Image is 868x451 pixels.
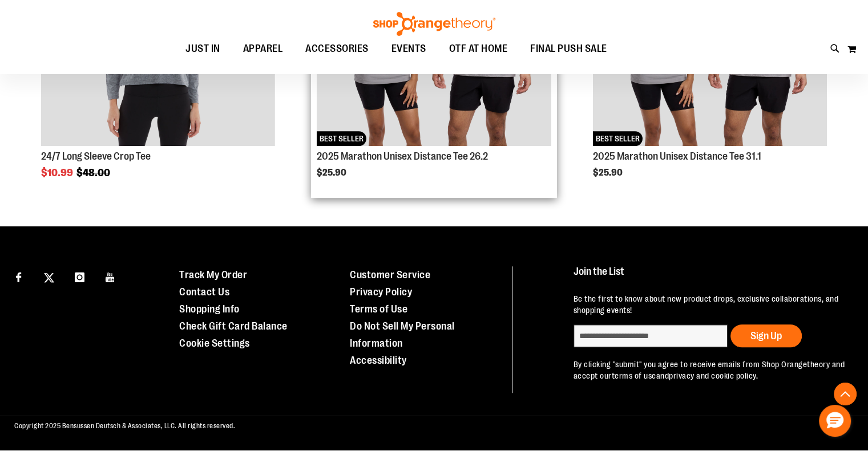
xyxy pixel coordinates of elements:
[350,303,407,315] a: Terms of Use
[593,151,761,162] a: 2025 Marathon Unisex Distance Tee 31.1
[449,36,508,62] span: OTF AT HOME
[574,266,846,287] h4: Join the List
[530,36,607,62] span: FINAL PUSH SALE
[750,330,782,342] span: Sign Up
[317,151,488,162] a: 2025 Marathon Unisex Distance Tee 26.2
[574,324,728,347] input: enter email
[391,36,426,62] span: EVENTS
[243,36,283,62] span: APPAREL
[179,269,247,281] a: Track My Order
[593,168,624,178] span: $25.90
[179,338,250,349] a: Cookie Settings
[593,131,643,146] span: BEST SELLER
[380,36,438,62] a: EVENTS
[350,320,455,349] a: Do Not Sell My Personal Information
[438,36,519,62] a: OTF AT HOME
[669,371,758,380] a: privacy and cookie policy.
[294,36,380,62] a: ACCESSORIES
[174,36,232,62] a: JUST IN
[179,303,240,315] a: Shopping Info
[305,36,369,62] span: ACCESSORIES
[70,266,90,286] a: Visit our Instagram page
[41,151,151,162] a: 24/7 Long Sleeve Crop Tee
[76,167,112,178] span: $48.00
[317,131,366,146] span: BEST SELLER
[41,167,75,178] span: $10.99
[834,383,857,405] button: Back To Top
[350,286,412,298] a: Privacy Policy
[819,405,851,437] button: Hello, have a question? Let’s chat.
[317,168,348,178] span: $25.90
[39,266,59,286] a: Visit our X page
[730,324,802,347] button: Sign Up
[232,36,294,62] a: APPAREL
[612,371,656,380] a: terms of use
[350,355,407,366] a: Accessibility
[100,266,120,286] a: Visit our Youtube page
[9,266,29,286] a: Visit our Facebook page
[519,36,619,62] a: FINAL PUSH SALE
[179,320,288,332] a: Check Gift Card Balance
[574,293,846,316] p: Be the first to know about new product drops, exclusive collaborations, and shopping events!
[372,12,497,36] img: Shop Orangetheory
[44,273,54,283] img: Twitter
[179,286,229,298] a: Contact Us
[185,36,220,62] span: JUST IN
[350,269,430,281] a: Customer Service
[574,359,846,381] p: By clicking "submit" you agree to receive emails from Shop Orangetheory and accept our and
[14,422,235,430] span: Copyright 2025 Bensussen Deutsch & Associates, LLC. All rights reserved.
